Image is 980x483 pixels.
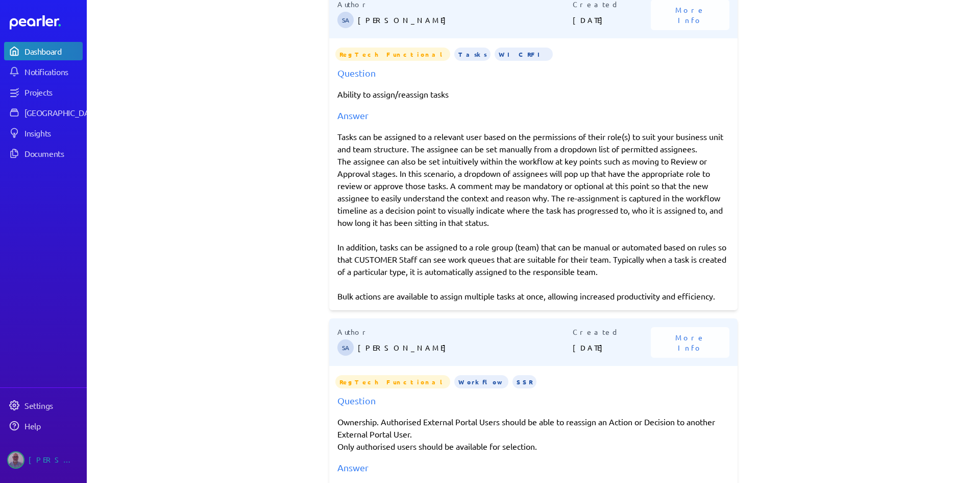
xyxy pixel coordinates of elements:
a: Help [4,417,83,435]
div: [PERSON_NAME] [29,451,80,469]
button: More Info [651,327,729,358]
span: WIC RFI [495,48,553,61]
p: [PERSON_NAME] [358,337,573,358]
img: Jason Riches [7,451,24,469]
span: Steve Ackermann [337,12,354,28]
span: Steve Ackermann [337,339,354,356]
div: Question [337,394,729,407]
a: Dashboard [4,42,83,60]
div: Settings [24,400,82,410]
div: Answer [337,461,729,474]
div: Dashboard [24,46,82,56]
span: Tasks [454,48,491,61]
a: Projects [4,83,83,101]
div: Answer [337,108,729,122]
a: Settings [4,396,83,415]
a: Jason Riches's photo[PERSON_NAME] [4,447,83,473]
div: Documents [24,148,82,158]
span: SSR [512,375,536,388]
span: More Info [663,332,717,353]
div: Tasks can be assigned to a relevant user based on the permissions of their role(s) to suit your b... [337,130,729,302]
a: Dashboard [10,15,83,30]
span: RegTech Functional [335,375,450,388]
div: [GEOGRAPHIC_DATA] [24,107,101,118]
a: Insights [4,124,83,142]
a: [GEOGRAPHIC_DATA] [4,103,83,122]
p: Author [337,327,573,337]
p: Created [573,327,651,337]
p: [DATE] [573,337,651,358]
div: Question [337,66,729,80]
div: Notifications [24,66,82,77]
a: Documents [4,144,83,163]
div: Help [24,421,82,431]
p: Ability to assign/reassign tasks [337,88,729,100]
div: Insights [24,128,82,138]
span: More Info [663,5,717,25]
p: [DATE] [573,10,651,30]
span: Workflow [454,375,508,388]
a: Notifications [4,62,83,81]
p: Ownership. Authorised External Portal Users should be able to reassign an Action or Decision to a... [337,416,729,452]
span: RegTech Functional [335,48,450,61]
p: [PERSON_NAME] [358,10,573,30]
div: Projects [24,87,82,97]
